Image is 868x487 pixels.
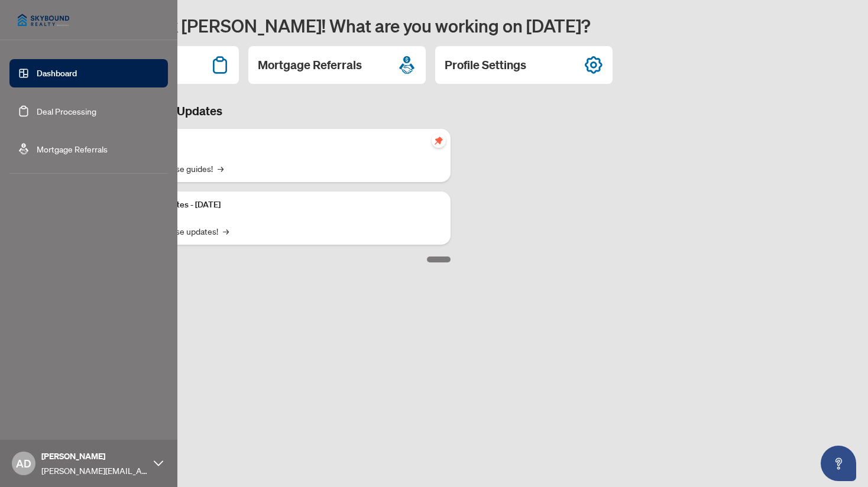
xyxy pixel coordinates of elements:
a: Deal Processing [37,106,96,116]
span: [PERSON_NAME] [41,450,148,463]
h2: Profile Settings [445,57,526,73]
span: → [218,162,224,175]
span: [PERSON_NAME][EMAIL_ADDRESS][DOMAIN_NAME] [41,464,148,477]
span: pushpin [432,134,446,148]
a: Mortgage Referrals [37,144,108,154]
h2: Mortgage Referrals [258,57,362,73]
p: Self-Help [124,136,441,149]
a: Dashboard [37,68,77,79]
span: → [223,225,229,238]
button: Open asap [821,446,856,481]
p: Platform Updates - [DATE] [124,199,441,212]
h1: Welcome back [PERSON_NAME]! What are you working on [DATE]? [61,14,854,37]
h3: Brokerage & Industry Updates [61,103,451,119]
img: logo [9,6,77,34]
span: AD [16,455,31,472]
